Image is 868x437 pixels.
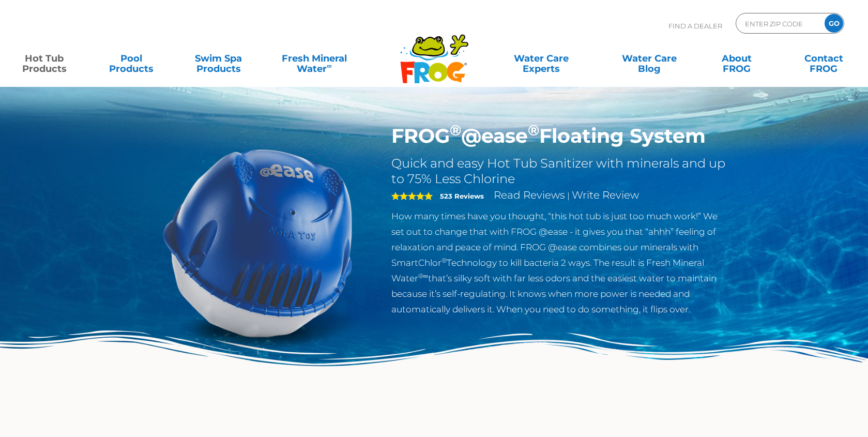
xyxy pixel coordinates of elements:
[486,48,596,69] a: Water CareExperts
[703,48,770,69] a: AboutFROG
[567,191,570,201] span: |
[185,48,252,69] a: Swim SpaProducts
[616,48,683,69] a: Water CareBlog
[98,48,165,69] a: PoolProducts
[391,208,729,317] p: How many times have you thought, “this hot tub is just too much work!” We set out to change that ...
[418,272,428,280] sup: ®∞
[327,62,332,70] sup: ∞
[391,156,729,187] h2: Quick and easy Hot Tub Sanitizer with minerals and up to 75% Less Chlorine
[790,48,858,69] a: ContactFROG
[10,48,78,69] a: Hot TubProducts
[272,48,357,69] a: Fresh MineralWater∞
[440,192,484,200] strong: 523 Reviews
[441,257,447,264] sup: ®
[825,14,843,33] input: GO
[572,189,639,201] a: Write Review
[528,121,539,139] sup: ®
[494,189,565,201] a: Read Reviews
[394,21,474,84] img: Frog Products Logo
[668,13,722,39] p: Find A Dealer
[391,192,433,200] span: 5
[391,124,729,148] h1: FROG @ease Floating System
[450,121,461,139] sup: ®
[140,124,376,361] img: hot-tub-product-atease-system.png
